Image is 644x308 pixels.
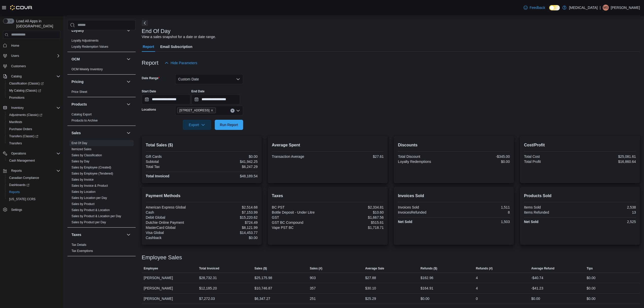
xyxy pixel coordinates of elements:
button: Sales [126,130,132,136]
div: $0.00 [587,285,596,291]
div: Total Cost [524,155,579,159]
div: $7,153.99 [203,210,258,214]
div: Gift Cards [146,155,201,159]
a: Adjustments (Classic) [5,111,62,118]
div: $6,347.27 [254,296,270,302]
div: $0.00 [421,296,430,302]
h3: End Of Day [142,28,171,34]
button: Catalog [1,73,62,80]
div: Total Profit [524,160,579,164]
button: Settings [1,206,62,213]
span: Users [11,54,19,58]
img: Cova [10,5,33,10]
div: $12,185.20 [199,285,217,291]
div: $28,732.31 [199,275,217,281]
div: $14,453.77 [203,231,258,235]
span: Sales by Product & Location per Day [71,214,121,218]
a: Itemized Sales [71,147,92,151]
div: 13 [581,210,636,214]
h2: Payment Methods [146,193,258,199]
div: 8 [455,210,510,214]
div: $2,334.81 [329,205,384,209]
a: Sales by Product per Day [71,220,106,224]
a: Sales by Invoice & Product [71,184,108,187]
span: Refunds (#) [476,266,493,270]
span: Manifests [9,120,22,124]
h2: Taxes [272,193,384,199]
div: Loyalty [67,38,136,52]
div: Visa Global [146,231,201,235]
a: Sales by Product [71,202,95,206]
button: Purchase Orders [5,126,62,133]
div: 4 [476,285,478,291]
div: OCM [67,66,136,74]
button: Products [126,101,132,107]
span: Hide Parameters [171,60,197,65]
div: Dutchie Online Payment [146,220,201,225]
p: | [600,5,601,11]
span: Catalog [9,73,60,79]
button: Transfers [5,140,62,147]
span: Canadian Compliance [7,175,60,181]
div: 903 [310,275,316,281]
p: [PERSON_NAME] [611,5,640,11]
div: $0.00 [455,160,510,164]
p: [MEDICAL_DATA] [569,5,598,11]
h3: Pricing [71,79,83,84]
a: Settings [9,207,24,213]
div: $0.00 [203,236,258,240]
div: $7,272.03 [199,296,215,302]
span: MS [603,5,608,11]
div: View a sales snapshot for a date or date range. [142,34,216,40]
div: -$41.23 [531,285,543,291]
button: Canadian Compliance [5,174,62,181]
div: 4 [476,275,478,281]
div: $10,746.87 [254,285,272,291]
span: Classification (Classic) [7,80,60,87]
span: OCM Weekly Inventory [71,67,103,71]
button: Reports [5,189,62,196]
div: Bottle Deposit - Under Litre [272,210,327,214]
a: Tax Exemptions [71,249,93,253]
span: Catalog Export [71,112,92,116]
a: Sales by Day [71,160,90,163]
div: $41,942.25 [203,160,258,164]
span: Tips [587,266,593,270]
span: Adjustments (Classic) [7,112,60,118]
h2: Total Sales ($) [146,142,258,148]
label: Date Range [142,76,160,80]
div: $515.61 [329,220,384,225]
div: $25,175.98 [254,275,272,281]
div: $8,121.99 [203,226,258,230]
span: Reports [9,190,20,194]
button: Operations [9,150,28,157]
span: Manifests [7,119,60,125]
span: Operations [11,151,26,156]
a: Cash Management [7,158,37,164]
span: Promotions [9,96,25,100]
button: Home [1,42,62,49]
span: Users [9,53,60,59]
a: End Of Day [71,141,87,145]
span: Sales by Employee (Tendered) [71,172,113,176]
div: $2,514.68 [203,205,258,209]
button: Customers [1,62,62,70]
h3: Products [71,102,87,107]
input: Press the down key to open a popover containing a calendar. [142,94,190,105]
span: Adjustments (Classic) [9,113,42,117]
span: Inventory [11,106,24,110]
strong: Net Sold [398,220,412,224]
span: Transfers [9,141,22,145]
a: Classification (Classic) [7,80,46,87]
a: Sales by Classification [71,153,102,157]
span: Dashboards [9,183,29,187]
a: Canadian Compliance [7,175,41,181]
div: Invoices Sold [398,205,453,209]
div: BC PST [272,205,327,209]
h2: Products Sold [524,193,636,199]
a: Transfers [7,140,24,146]
span: Total Invoiced [199,266,219,270]
h3: Sales [71,130,81,135]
